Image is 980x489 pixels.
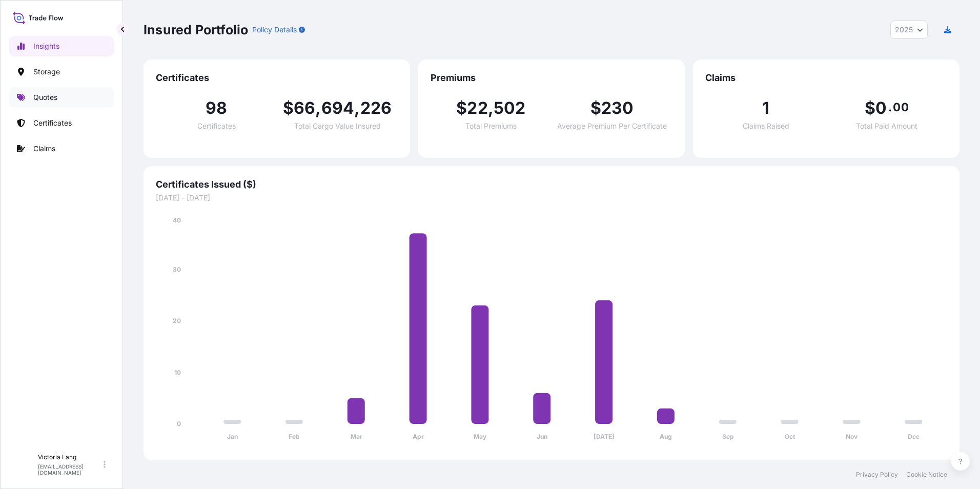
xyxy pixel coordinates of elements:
span: $ [456,100,467,116]
span: Total Cargo Value Insured [294,123,381,130]
a: Privacy Policy [856,471,898,479]
p: [EMAIL_ADDRESS][DOMAIN_NAME] [38,463,101,476]
p: Insured Portfolio [144,22,248,38]
span: 1 [762,100,769,116]
a: Quotes [9,87,114,108]
span: $ [590,100,601,116]
tspan: Apr [413,433,424,440]
a: Insights [9,36,114,56]
tspan: Oct [785,433,795,440]
span: 0 [875,100,887,116]
span: Total Paid Amount [856,123,917,130]
span: $ [865,100,875,116]
tspan: 30 [173,266,181,273]
span: $ [283,100,294,116]
p: Claims [33,144,55,154]
a: Claims [9,138,114,159]
tspan: 20 [173,317,181,324]
span: 98 [206,100,227,116]
tspan: Nov [846,433,858,440]
span: 2025 [895,25,913,35]
p: Certificates [33,118,72,128]
p: Storage [33,67,60,77]
tspan: 10 [174,369,181,376]
tspan: Dec [908,433,920,440]
span: Premiums [431,72,672,84]
tspan: 40 [173,216,181,224]
span: Average Premium Per Certificate [557,123,667,130]
span: 226 [360,100,392,116]
span: V [21,459,27,470]
a: Cookie Notice [906,471,947,479]
span: Certificates [156,72,398,84]
tspan: Feb [289,433,300,440]
span: 00 [893,103,908,111]
tspan: Aug [660,433,672,440]
span: Claims [705,72,947,84]
a: Storage [9,62,114,82]
span: Certificates Issued ($) [156,178,947,191]
button: Year Selector [890,21,928,39]
span: , [488,100,494,116]
span: 22 [467,100,487,116]
span: , [315,100,321,116]
span: Claims Raised [743,123,789,130]
a: Certificates [9,113,114,133]
tspan: 0 [177,420,181,427]
span: [DATE] - [DATE] [156,193,947,203]
tspan: Mar [351,433,362,440]
span: Total Premiums [465,123,517,130]
p: Policy Details [252,25,297,35]
span: Certificates [197,123,236,130]
tspan: Jan [227,433,238,440]
tspan: May [474,433,487,440]
span: 694 [321,100,355,116]
p: Quotes [33,92,57,103]
tspan: Sep [722,433,734,440]
p: Insights [33,41,59,51]
p: Victoria Lang [38,453,101,461]
span: 66 [294,100,315,116]
span: 502 [494,100,526,116]
span: , [354,100,360,116]
tspan: Jun [537,433,547,440]
span: . [888,103,892,111]
tspan: [DATE] [594,433,615,440]
span: 230 [601,100,634,116]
